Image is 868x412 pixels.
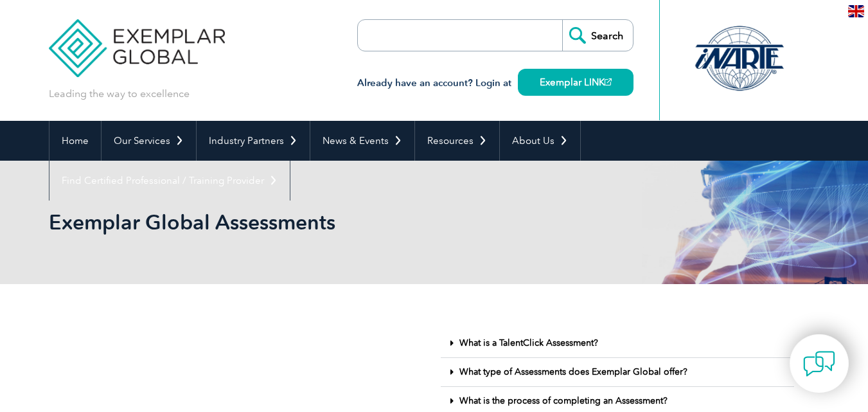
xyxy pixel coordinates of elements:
a: About Us [500,121,580,161]
a: Resources [415,121,499,161]
h3: Already have an account? Login at [357,75,633,91]
a: News & Events [310,121,414,161]
a: What is a TalentClick Assessment? [459,337,598,348]
a: Home [49,121,101,161]
a: Find Certified Professional / Training Provider [49,161,290,201]
div: What type of Assessments does Exemplar Global offer? [441,358,794,387]
a: Our Services [102,121,196,161]
a: What is the process of completing an Assessment? [459,395,668,406]
div: What is a TalentClick Assessment? [441,329,794,358]
a: Exemplar LINK [518,69,633,96]
img: open_square.png [605,78,612,85]
input: Search [562,20,633,51]
h2: Exemplar Global Assessments [49,212,589,233]
a: What type of Assessments does Exemplar Global offer? [459,366,687,377]
p: Leading the way to excellence [49,87,190,101]
img: en [848,5,864,17]
img: contact-chat.png [803,348,835,380]
a: Industry Partners [197,121,310,161]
